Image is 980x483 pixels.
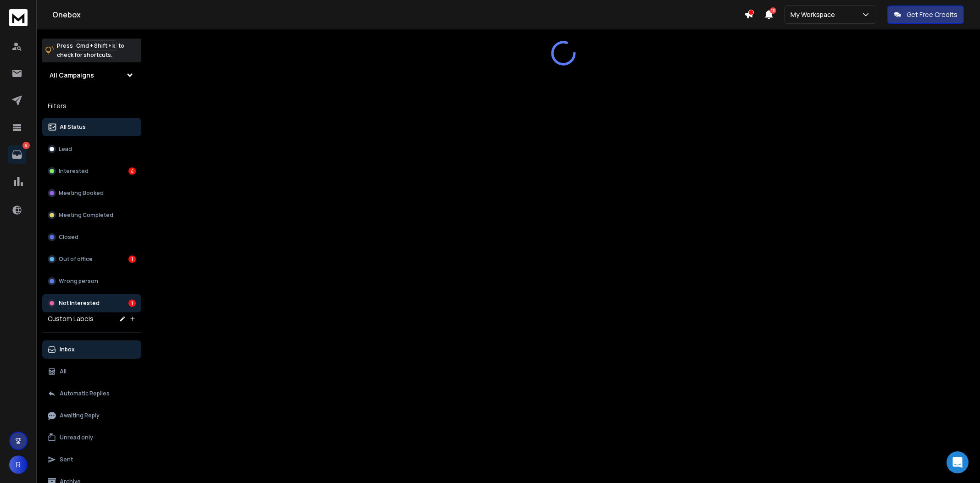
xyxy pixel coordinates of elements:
p: All Status [60,123,86,131]
button: Get Free Credits [887,6,964,24]
span: Cmd + Shift + k [75,40,117,51]
button: Automatic Replies [42,384,141,403]
p: Meeting Completed [59,211,113,219]
div: Open Intercom Messenger [947,451,969,473]
button: Unread only [42,428,141,447]
button: Wrong person [42,272,141,290]
button: Interested4 [42,162,141,180]
button: Lead [42,140,141,158]
h3: Filters [42,100,141,112]
button: R [9,455,28,474]
button: Out of office1 [42,250,141,268]
p: Wrong person [59,278,98,285]
img: logo [9,9,28,26]
div: 1 [128,255,136,263]
p: Closed [59,233,78,241]
button: All Status [42,118,141,136]
p: All [60,368,67,375]
p: Press to check for shortcuts. [57,41,124,60]
p: Get Free Credits [907,10,958,19]
button: Inbox [42,340,141,359]
p: Sent [60,456,73,463]
button: All Campaigns [42,66,141,84]
p: Automatic Replies [60,390,110,397]
button: Meeting Booked [42,184,141,202]
p: 6 [22,142,30,149]
h1: All Campaigns [50,71,94,80]
p: Meeting Booked [59,189,104,197]
h1: Onebox [52,9,744,20]
div: 4 [128,167,136,175]
p: Unread only [60,434,93,441]
p: Out of office [59,255,93,263]
p: Interested [59,167,89,175]
button: Sent [42,450,141,469]
p: Not Interested [59,300,100,307]
span: 13 [770,7,776,14]
p: Awaiting Reply [60,412,100,419]
h3: Custom Labels [48,314,94,323]
button: Closed [42,228,141,246]
a: 6 [8,145,26,164]
p: My Workspace [791,10,839,19]
button: All [42,362,141,381]
p: Inbox [60,346,75,353]
p: Lead [59,145,72,153]
button: Not Interested1 [42,294,141,312]
div: 1 [128,300,136,307]
button: Awaiting Reply [42,406,141,425]
button: Meeting Completed [42,206,141,224]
